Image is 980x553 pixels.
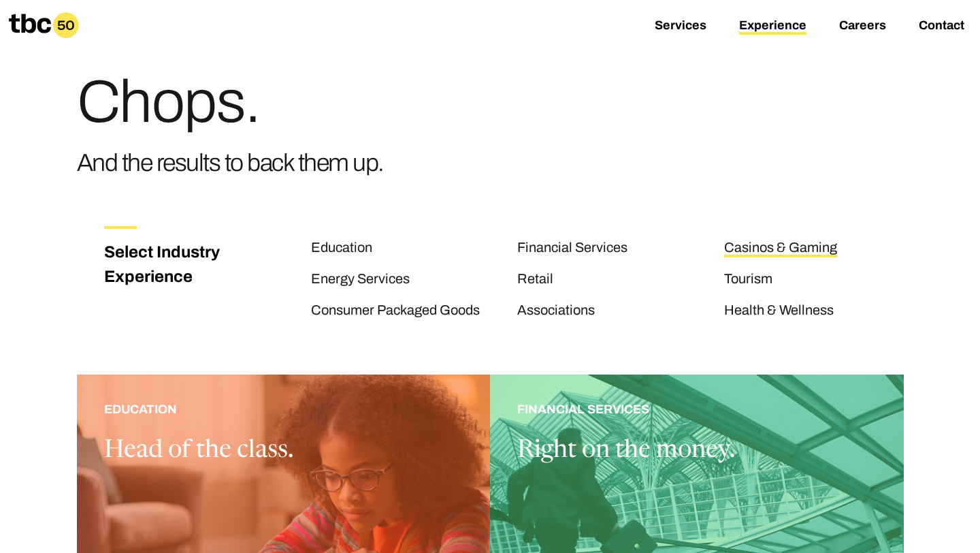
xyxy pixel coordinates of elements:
[919,18,964,35] a: Contact
[311,240,372,257] a: Education
[655,18,706,35] a: Services
[517,240,627,257] a: Financial Services
[77,143,384,183] h3: And the results to back them up.
[104,240,235,289] h3: Select Industry Experience
[724,271,772,289] a: Tourism
[311,302,480,320] a: Consumer Packaged Goods
[739,18,806,35] a: Experience
[724,240,837,257] a: Casinos & Gaming
[517,302,595,320] a: Associations
[517,271,553,289] a: Retail
[839,18,886,35] a: Careers
[77,72,384,132] h1: Chops.
[724,302,834,320] a: Health & Wellness
[311,271,410,289] a: Energy Services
